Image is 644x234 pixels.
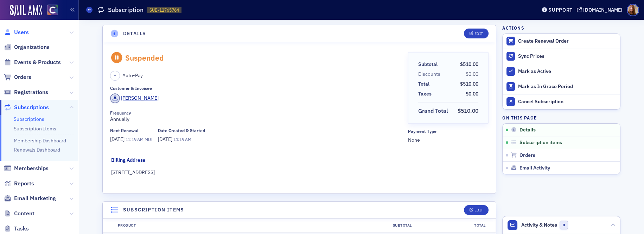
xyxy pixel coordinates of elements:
[113,223,343,228] div: Product
[503,79,620,94] button: Mark as In Grace Period
[4,43,50,51] a: Organizations
[518,99,617,105] div: Cancel Subscription
[4,88,48,96] a: Registrations
[418,70,440,78] div: Discounts
[108,6,144,14] h1: Subscription
[503,49,620,64] button: Sync Prices
[4,29,29,36] a: Users
[110,86,152,91] div: Customer & Invoicee
[521,221,557,229] span: Activity & Notes
[502,25,524,31] h4: Actions
[111,156,145,164] div: Billing Address
[14,29,29,36] span: Users
[418,107,451,115] span: Grand Total
[518,38,617,44] div: Create Renewal Order
[47,5,58,16] img: SailAMX
[14,180,34,187] span: Reports
[122,72,143,79] span: Auto-Pay
[173,136,191,142] span: 11:19 AM
[466,71,478,77] span: $0.00
[4,210,34,217] a: Content
[4,165,49,172] a: Memberships
[503,64,620,79] button: Mark as Active
[519,127,536,133] span: Details
[10,5,42,16] img: SailAMX
[458,107,478,114] span: $510.00
[143,136,153,142] span: MDT
[123,30,146,37] h4: Details
[519,140,562,146] span: Subscription items
[460,81,478,87] span: $510.00
[14,73,31,81] span: Orders
[418,61,440,68] span: Subtotal
[418,107,448,115] div: Grand Total
[14,43,50,51] span: Organizations
[627,4,639,16] span: Profile
[518,68,617,75] div: Mark as Active
[4,73,31,81] a: Orders
[4,58,61,66] a: Events & Products
[464,205,488,215] button: Edit
[503,94,620,109] button: Cancel Subscription
[474,208,483,212] div: Edit
[417,223,491,228] div: Total
[14,58,61,66] span: Events & Products
[408,136,489,144] span: None
[14,88,48,96] span: Registrations
[503,34,620,49] button: Create Renewal Order
[123,206,184,214] h4: Subscription items
[518,53,617,60] div: Sync Prices
[110,136,126,142] span: [DATE]
[111,169,487,176] div: [STREET_ADDRESS]
[126,136,144,142] span: 11:19 AM
[14,147,60,153] a: Renewals Dashboard
[418,80,429,88] div: Total
[418,90,434,98] span: Taxes
[14,195,56,202] span: Email Marketing
[518,84,617,90] div: Mark as In Grace Period
[14,125,56,132] a: Subscription Items
[418,80,432,88] span: Total
[14,104,49,111] span: Subscriptions
[577,7,625,12] button: [DOMAIN_NAME]
[110,93,159,103] a: [PERSON_NAME]
[110,110,403,123] div: Annually
[14,116,44,122] a: Subscriptions
[14,210,34,217] span: Content
[114,73,116,79] span: –
[158,128,205,133] div: Date Created & Started
[14,225,29,233] span: Tasks
[4,195,56,202] a: Email Marketing
[418,70,443,78] span: Discounts
[14,165,49,172] span: Memberships
[121,94,159,102] div: [PERSON_NAME]
[343,223,417,228] div: Subtotal
[548,7,573,13] div: Support
[460,61,478,67] span: $510.00
[519,165,550,171] span: Email Activity
[4,104,49,111] a: Subscriptions
[110,128,139,133] div: Next Renewal
[583,7,623,13] div: [DOMAIN_NAME]
[408,129,436,134] div: Payment Type
[149,7,179,13] span: SUB-12765764
[14,137,66,144] a: Membership Dashboard
[4,180,34,187] a: Reports
[464,29,488,38] button: Edit
[158,136,173,142] span: [DATE]
[418,61,438,68] div: Subtotal
[42,5,58,17] a: View Homepage
[560,221,568,229] span: 0
[474,32,483,36] div: Edit
[502,115,620,121] h4: On this page
[418,90,432,98] div: Taxes
[466,91,478,97] span: $0.00
[110,110,131,116] div: Frequency
[125,53,164,62] div: Suspended
[519,152,535,159] span: Orders
[4,225,29,233] a: Tasks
